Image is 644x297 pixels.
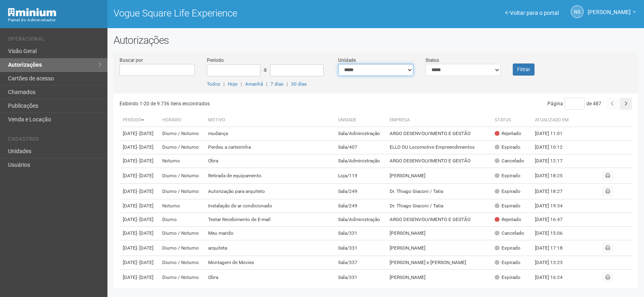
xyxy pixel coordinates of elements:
[495,259,520,266] div: Expirado
[137,230,153,236] span: - [DATE]
[547,101,601,107] span: Página de 487
[335,199,386,213] td: Sala/249
[120,270,159,285] td: [DATE]
[505,10,559,16] a: Voltar para o portal
[120,168,159,184] td: [DATE]
[137,173,153,178] span: - [DATE]
[532,199,576,213] td: [DATE] 19:34
[120,98,377,110] div: Exibindo 1-20 de 9.736 itens encontrados
[495,144,520,151] div: Expirado
[588,1,631,15] span: Nicolle Silva
[287,81,288,87] span: |
[495,130,521,137] div: Rejeitado
[207,57,224,64] label: Período
[120,184,159,199] td: [DATE]
[532,114,576,127] th: Atualizado em
[159,240,205,256] td: Diurno / Noturno
[532,227,576,240] td: [DATE] 15:06
[386,199,492,213] td: Dr. Thiago Giaconi / Tatia
[335,184,386,199] td: Sala/249
[120,199,159,213] td: [DATE]
[386,168,492,184] td: [PERSON_NAME]
[137,217,153,222] span: - [DATE]
[386,227,492,240] td: [PERSON_NAME]
[205,199,334,213] td: Instalação de ar condicionado
[137,158,153,164] span: - [DATE]
[386,256,492,270] td: [PERSON_NAME] e [PERSON_NAME]
[386,240,492,256] td: [PERSON_NAME]
[205,127,334,141] td: mudança
[120,141,159,154] td: [DATE]
[205,240,334,256] td: arquiteta
[8,8,56,16] img: Minium
[159,114,205,127] th: Horário
[495,158,524,164] div: Cancelado
[114,8,370,18] h1: Vogue Square Life Experience
[159,184,205,199] td: Diurno / Noturno
[264,66,267,73] span: a
[270,81,283,87] a: 7 dias
[114,34,638,46] h2: Autorizações
[205,256,334,270] td: Montagem de Movies
[335,168,386,184] td: Loja/119
[8,36,101,45] li: Operacional
[159,141,205,154] td: Diurno / Noturno
[386,141,492,154] td: ELLO OU Locomotive Empreendimentos
[159,168,205,184] td: Diurno / Noturno
[120,154,159,168] td: [DATE]
[291,81,307,87] a: 30 dias
[120,256,159,270] td: [DATE]
[335,114,386,127] th: Unidade
[532,127,576,141] td: [DATE] 11:01
[386,114,492,127] th: Empresa
[159,256,205,270] td: Diurno / Noturno
[205,270,334,285] td: Obra
[532,270,576,285] td: [DATE] 16:24
[205,114,334,127] th: Motivo
[205,168,334,184] td: Retirada de equipamento.
[137,144,153,150] span: - [DATE]
[335,141,386,154] td: Sala/407
[495,172,520,179] div: Expirado
[120,127,159,141] td: [DATE]
[205,154,334,168] td: Obra
[386,184,492,199] td: Dr. Thiago Giaconi / Tatia
[137,274,153,280] span: - [DATE]
[335,256,386,270] td: Sala/337
[137,131,153,136] span: - [DATE]
[532,240,576,256] td: [DATE] 17:18
[245,81,263,87] a: Amanhã
[335,240,386,256] td: Sala/331
[495,230,524,237] div: Cancelado
[159,154,205,168] td: Noturno
[532,213,576,227] td: [DATE] 16:47
[159,270,205,285] td: Diurno / Noturno
[532,154,576,168] td: [DATE] 12:17
[588,10,636,16] a: [PERSON_NAME]
[513,63,535,76] button: Filtrar
[137,245,153,251] span: - [DATE]
[159,227,205,240] td: Diurno / Noturno
[491,114,532,127] th: Status
[386,270,492,285] td: [PERSON_NAME]
[159,199,205,213] td: Noturno
[120,227,159,240] td: [DATE]
[207,81,220,87] a: Todos
[120,213,159,227] td: [DATE]
[228,81,237,87] a: Hoje
[120,57,143,64] label: Buscar por
[335,227,386,240] td: Sala/331
[241,81,242,87] span: |
[120,114,159,127] th: Período
[335,154,386,168] td: Sala/Administração
[159,127,205,141] td: Diurno / Noturno
[532,168,576,184] td: [DATE] 18:25
[266,81,267,87] span: |
[495,245,520,252] div: Expirado
[571,5,584,18] a: NS
[495,274,520,281] div: Expirado
[137,188,153,194] span: - [DATE]
[8,16,101,24] div: Painel do Administrador
[495,203,520,209] div: Expirado
[532,141,576,154] td: [DATE] 10:12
